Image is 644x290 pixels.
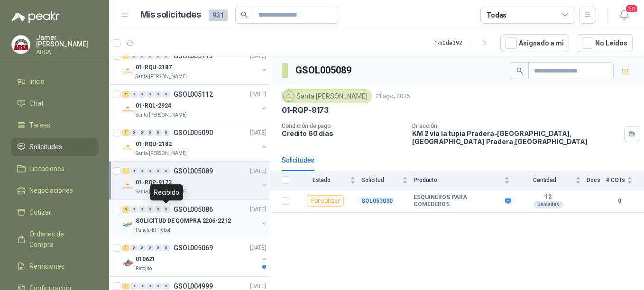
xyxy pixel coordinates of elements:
[122,165,268,196] a: 1 0 0 0 0 0 GSOL005089[DATE] Company Logo01-RQP-9173Santa [PERSON_NAME]
[136,188,187,196] p: Santa [PERSON_NAME]
[174,168,213,174] p: GSOL005089
[163,245,170,251] div: 0
[136,150,187,157] p: Santa [PERSON_NAME]
[36,49,98,55] p: ARSA
[122,204,268,234] a: 6 0 0 0 0 0 GSOL005086[DATE] Company LogoSOLICITUD DE COMPRA 2206-2212Panela El Trébol
[122,129,129,136] div: 1
[515,177,573,183] span: Cantidad
[295,177,348,183] span: Estado
[122,91,129,98] div: 2
[250,167,266,176] p: [DATE]
[376,92,410,101] p: 21 ago, 2025
[29,98,44,109] span: Chat
[295,63,353,78] h3: GSOL005089
[163,206,170,213] div: 0
[163,283,170,290] div: 0
[11,11,60,23] img: Logo peakr
[282,123,405,129] p: Condición de pago
[130,168,138,174] div: 0
[136,111,187,119] p: Santa [PERSON_NAME]
[122,242,268,272] a: 1 0 0 0 0 0 GSOL005069[DATE] Company Logo010621Patojito
[11,72,98,91] a: Inicio
[29,76,45,87] span: Inicio
[138,129,146,136] div: 0
[122,127,268,157] a: 1 0 0 0 0 0 GSOL005090[DATE] Company Logo01-RQU-2182Santa [PERSON_NAME]
[122,65,134,77] img: Company Logo
[174,53,213,59] p: GSOL005113
[516,67,523,74] span: search
[11,225,98,254] a: Órdenes de Compra
[606,171,644,190] th: # COTs
[29,185,73,196] span: Negociaciones
[282,105,329,115] p: 01-RQP-9173
[136,73,187,81] p: Santa [PERSON_NAME]
[155,91,162,98] div: 0
[122,50,268,81] a: 1 0 0 0 0 0 GSOL005113[DATE] Company Logo01-RQU-2187Santa [PERSON_NAME]
[122,245,129,251] div: 1
[361,198,393,204] a: SOL053030
[29,261,64,272] span: Remisiones
[577,34,633,52] button: No Leídos
[11,160,98,178] a: Licitaciones
[606,197,633,206] b: 0
[155,206,162,213] div: 0
[147,168,154,174] div: 0
[122,142,134,154] img: Company Logo
[136,178,172,187] p: 01-RQP-9173
[130,245,138,251] div: 0
[11,138,98,156] a: Solicitudes
[29,120,50,130] span: Tareas
[138,245,146,251] div: 0
[11,181,98,199] a: Negociaciones
[434,36,493,51] div: 1 - 50 de 392
[36,34,98,47] p: Jamer [PERSON_NAME]
[412,129,620,145] p: KM 2 vía la tupia Pradera-[GEOGRAPHIC_DATA], [GEOGRAPHIC_DATA] Pradera , [GEOGRAPHIC_DATA]
[138,168,146,174] div: 0
[155,245,162,251] div: 0
[136,217,231,226] p: SOLICITUD DE COMPRA 2206-2212
[414,194,503,208] b: ESQUINEROS PARA COMEDEROS
[147,245,154,251] div: 0
[136,63,172,72] p: 01-RQU-2187
[361,177,400,183] span: Solicitud
[241,11,248,18] span: search
[136,101,171,110] p: 01-RQL-2924
[29,163,64,174] span: Licitaciones
[515,171,587,190] th: Cantidad
[606,177,625,183] span: # COTs
[155,283,162,290] div: 0
[122,283,129,290] div: 1
[138,283,146,290] div: 0
[174,245,213,251] p: GSOL005069
[147,283,154,290] div: 0
[307,195,344,207] div: Por cotizar
[414,171,515,190] th: Producto
[487,10,506,20] div: Todas
[136,140,172,149] p: 01-RQU-2182
[250,244,266,253] p: [DATE]
[130,91,138,98] div: 0
[155,129,162,136] div: 0
[163,168,170,174] div: 0
[147,129,154,136] div: 0
[163,91,170,98] div: 0
[250,128,266,137] p: [DATE]
[140,8,201,22] h1: Mis solicitudes
[29,229,89,250] span: Órdenes de Compra
[414,177,502,183] span: Producto
[500,34,569,52] button: Asignado a mi
[534,201,563,208] div: Unidades
[174,206,213,213] p: GSOL005086
[155,168,162,174] div: 0
[29,207,51,217] span: Cotizar
[11,116,98,134] a: Tareas
[250,205,266,214] p: [DATE]
[122,89,268,119] a: 2 0 0 0 0 0 GSOL005112[DATE] Company Logo01-RQL-2924Santa [PERSON_NAME]
[122,219,134,230] img: Company Logo
[282,155,314,165] div: Solicitudes
[12,36,30,54] img: Company Logo
[250,90,266,99] p: [DATE]
[130,129,138,136] div: 0
[295,171,361,190] th: Estado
